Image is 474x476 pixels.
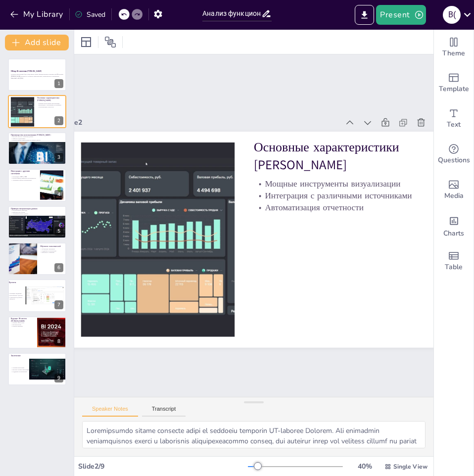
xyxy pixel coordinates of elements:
div: 4 [8,169,66,201]
span: Theme [442,48,465,59]
p: Влияние технологий [11,322,37,324]
div: 40 % [353,462,377,471]
div: 4 [54,190,63,199]
p: Поддержка пользователей [11,371,29,373]
p: Будущее BI-систем [PERSON_NAME] [11,317,37,323]
div: 5 [54,227,63,236]
p: Будущее развития [11,325,37,327]
div: Layout [78,34,94,50]
div: Saved [75,10,105,19]
div: 1 [54,79,63,88]
p: Обучающие материалы [40,248,63,250]
button: Add slide [5,35,69,50]
p: Интеграция с различными источниками [254,190,427,201]
p: Вебинары и семинары [40,252,63,254]
p: Адаптация под бизнес-процессы [8,296,24,300]
span: Template [439,84,469,95]
p: Высокая скорость обработки данных [11,136,63,138]
textarea: Loremipsumdo sitame consecte adipi el seddoeiu temporin UT-laboree Dolorem. Ali enimadmin veniamq... [82,421,426,448]
button: My Library [7,6,67,22]
p: Поддержка пользователей [40,250,63,252]
p: Мощные инструменты визуализации [37,102,63,104]
p: Интерактивные дашборды [11,209,63,211]
div: 7 [54,300,63,309]
button: Export to PowerPoint [355,5,374,25]
p: Упрощение анализа данных [11,213,63,215]
p: Интеграция с ERP и CRM [11,176,37,178]
span: Media [444,190,464,201]
div: 7 [8,279,66,312]
div: 6 [54,263,63,272]
div: 3 [8,132,66,165]
input: Insert title [202,6,261,21]
p: Обучение пользователей [40,245,63,248]
span: Questions [438,155,470,166]
p: Интеграция с различными источниками [37,104,63,106]
p: Автоматизация отчетности [37,106,63,108]
p: Основные характеристики [PERSON_NAME] [254,138,427,174]
p: Основные характеристики [PERSON_NAME] [37,96,63,101]
p: Шаблоны для отчетов [11,211,63,213]
div: Slide 2 / 9 [78,462,248,471]
p: Заключение [11,354,63,357]
p: Высокая степень интеграции [11,369,29,371]
button: В ( [443,5,461,25]
div: 5 [8,206,66,238]
p: Автоматизация отчетности [254,201,427,213]
p: ИИ-технологии [11,324,37,326]
p: Мощные инструменты визуализации [254,178,427,190]
span: Table [445,262,463,273]
div: 1 [8,58,66,91]
p: Интеграция с другими системами [11,170,37,175]
p: Использование привычных инструментов [11,178,37,180]
span: Charts [443,228,464,239]
div: 2 [54,116,63,125]
p: В данной презентации будет представлен анализ функциональных возможностей BI-системы [PERSON_NAME... [11,74,63,77]
div: 8 [8,316,66,349]
div: Slide 2 [62,118,339,127]
div: Add images, graphics, shapes or video [434,172,474,208]
div: В ( [443,6,461,24]
div: Add ready made slides [434,65,474,101]
div: 9 [8,353,66,385]
p: Проекты [9,282,47,285]
div: Change the overall theme [434,30,474,65]
button: Speaker Notes [82,406,138,417]
div: Add charts and graphs [434,208,474,243]
p: Generated with [URL] [11,77,63,79]
p: Мощный инструмент [11,367,29,369]
div: Add text boxes [434,101,474,137]
span: Position [104,36,116,48]
div: Get real-time input from your audience [434,137,474,172]
div: 2 [8,95,66,128]
p: Большой выбор подключения источников данных [11,140,63,142]
p: Успешные внедрения [8,293,24,295]
span: Text [447,119,461,130]
p: Преимущества использования [PERSON_NAME] [11,134,63,137]
button: Transcript [142,406,186,417]
p: Примеры визуализации данных [11,207,63,210]
strong: Обзор BI-системы [PERSON_NAME] [11,70,42,73]
div: 9 [54,374,63,382]
p: Упрощение работы пользователей [11,180,37,182]
button: Present [376,5,426,25]
div: 8 [54,337,63,346]
div: Add a table [434,243,474,279]
div: 3 [54,153,63,162]
p: Разнообразие отраслей [8,295,24,297]
span: Single View [393,463,427,471]
p: Гибкость в настройках [11,138,63,140]
div: 6 [8,242,66,275]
